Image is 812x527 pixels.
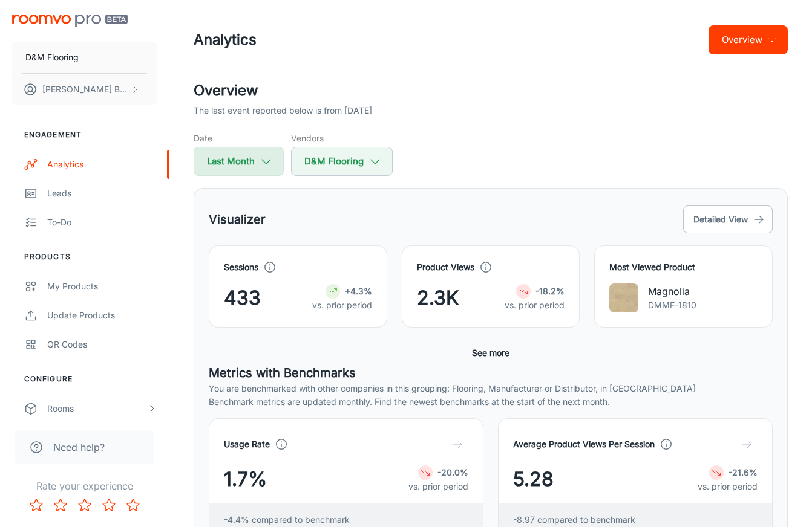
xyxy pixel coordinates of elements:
[417,260,474,274] h4: Product Views
[345,286,372,296] strong: +4.3%
[25,51,79,64] p: D&M Flooring
[194,29,257,51] h1: Analytics
[437,467,468,477] strong: -20.0%
[609,283,638,312] img: Magnolia
[417,283,459,312] span: 2.3K
[194,132,284,144] h5: Date
[224,513,350,526] span: -4.4% compared to benchmark
[467,342,514,364] button: See more
[513,465,554,494] span: 5.28
[648,284,696,299] p: Magnolia
[729,467,758,477] strong: -21.6%
[408,480,468,493] p: vs. prior period
[224,465,267,494] span: 1.7%
[194,147,284,176] button: Last Month
[47,280,157,293] div: My Products
[224,438,270,451] h4: Usage Rate
[12,15,128,27] img: Roomvo PRO Beta
[209,210,266,228] h5: Visualizer
[683,205,773,233] button: Detailed View
[535,286,565,296] strong: -18.2%
[42,83,128,96] p: [PERSON_NAME] Bunkhong
[513,438,655,451] h4: Average Product Views Per Session
[121,493,145,517] button: Rate 5 star
[194,104,372,117] p: The last event reported below is from [DATE]
[47,158,157,171] div: Analytics
[209,364,773,382] h5: Metrics with Benchmarks
[513,513,635,526] span: -8.97 compared to benchmark
[24,493,48,517] button: Rate 1 star
[648,299,696,312] p: DMMF-1810
[47,187,157,200] div: Leads
[224,260,258,274] h4: Sessions
[209,395,773,409] p: Benchmark metrics are updated monthly. Find the newest benchmarks at the start of the next month.
[291,147,393,176] button: D&M Flooring
[10,479,159,493] p: Rate your experience
[194,80,788,102] h2: Overview
[47,309,157,322] div: Update Products
[312,299,372,312] p: vs. prior period
[291,132,393,144] h5: Vendors
[709,25,788,54] button: Overview
[12,74,157,105] button: [PERSON_NAME] Bunkhong
[53,440,105,454] span: Need help?
[97,493,121,517] button: Rate 4 star
[224,283,261,312] span: 433
[48,493,73,517] button: Rate 2 star
[609,260,758,274] h4: Most Viewed Product
[209,382,773,395] p: You are benchmarked with other companies in this grouping: Flooring, Manufacturer or Distributor,...
[47,216,157,229] div: To-do
[47,338,157,351] div: QR Codes
[698,480,758,493] p: vs. prior period
[47,402,147,415] div: Rooms
[73,493,97,517] button: Rate 3 star
[505,299,565,312] p: vs. prior period
[12,42,157,73] button: D&M Flooring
